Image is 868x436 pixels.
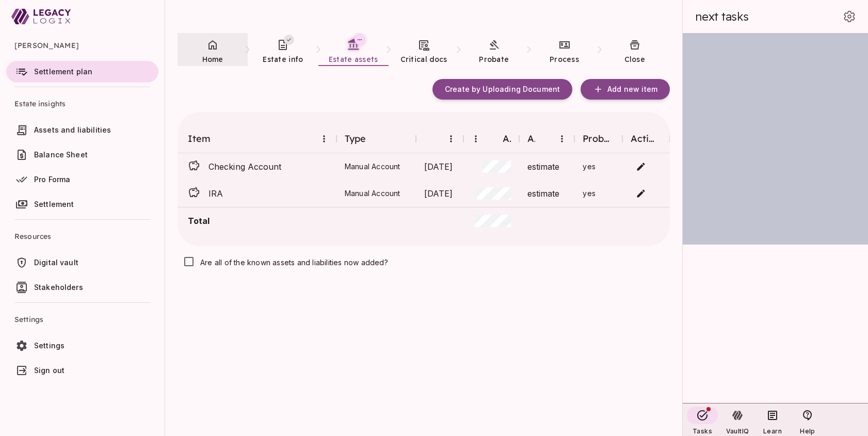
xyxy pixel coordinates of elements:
span: Manual Account [345,189,400,198]
span: Estate info [263,55,303,64]
a: Pro Forma [6,169,158,190]
a: Sign out [6,360,158,381]
span: Manual Account [345,162,400,171]
span: Sign out [34,366,65,375]
span: yes [583,189,596,198]
span: [PERSON_NAME] [14,33,150,58]
span: Checking Account [208,160,328,173]
button: Add new item [581,79,670,100]
span: Are all of the known assets and liabilities now added? [200,258,388,267]
span: Estate insights [14,91,150,116]
span: next tasks [695,9,749,24]
span: Process [550,55,579,64]
button: Create by Uploading Document [432,79,572,100]
div: Accuracy [519,124,575,153]
span: Assets and liabilities [34,125,111,134]
span: estimate [527,160,560,173]
span: Home [202,55,223,64]
span: Estate assets [329,55,378,64]
span: yes [583,162,596,171]
div: Actions [622,124,670,153]
span: IRA [208,187,328,200]
a: Assets and liabilities [6,119,158,141]
span: Pro Forma [34,175,70,184]
div: Probate [574,124,622,153]
span: Add new item [607,85,657,94]
span: [DATE] [424,160,453,173]
span: Settings [34,341,65,350]
a: Settlement plan [6,61,158,83]
span: Help [800,427,815,435]
span: Settings [14,307,150,332]
button: Sort [424,130,442,148]
div: Item [188,133,211,145]
a: Digital vault [6,252,158,273]
span: Resources [14,224,150,249]
span: Balance Sheet [34,150,88,159]
span: Settlement plan [34,67,92,76]
div: Date [416,124,463,153]
span: Close [624,55,646,64]
span: Stakeholders [34,283,83,292]
button: Menu [553,130,571,148]
a: Settings [6,335,158,357]
button: Menu [442,130,460,148]
button: Menu [467,130,485,148]
div: Type [336,124,416,153]
div: Actions [631,133,660,145]
div: Probate [583,133,614,145]
button: Sort [485,130,503,148]
button: Menu [315,130,333,148]
button: Sort [211,130,229,148]
span: Tasks [693,427,712,435]
div: Accuracy [527,133,536,145]
span: Settlement [34,200,74,208]
span: Probate [479,55,509,64]
a: Stakeholders [6,277,158,298]
span: Total [188,215,328,227]
span: estimate [527,187,560,200]
div: Type [345,133,366,145]
div: Amount [463,124,519,153]
span: Digital vault [34,258,78,267]
span: Learn [763,427,782,435]
a: Balance Sheet [6,144,158,166]
span: Critical docs [400,55,447,64]
div: Item [178,124,336,153]
span: Create by Uploading Document [445,85,560,94]
span: VaultIQ [726,427,749,435]
a: Settlement [6,193,158,215]
button: Sort [535,130,553,148]
span: [DATE] [424,187,453,200]
div: Amount [503,133,511,145]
